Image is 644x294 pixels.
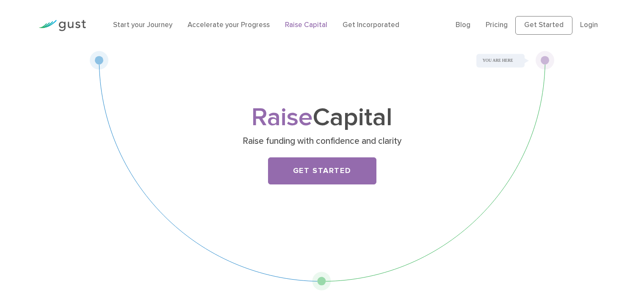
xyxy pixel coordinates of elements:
a: Get Started [268,157,376,184]
a: Get Incorporated [343,21,399,29]
h1: Capital [155,106,489,129]
a: Pricing [486,21,508,29]
a: Blog [456,21,470,29]
a: Get Started [515,16,572,35]
a: Start your Journey [113,21,172,29]
a: Accelerate your Progress [188,21,270,29]
span: Raise [252,102,313,132]
a: Raise Capital [285,21,327,29]
img: Gust Logo [39,20,86,31]
a: Login [580,21,598,29]
p: Raise funding with confidence and clarity [158,135,486,147]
